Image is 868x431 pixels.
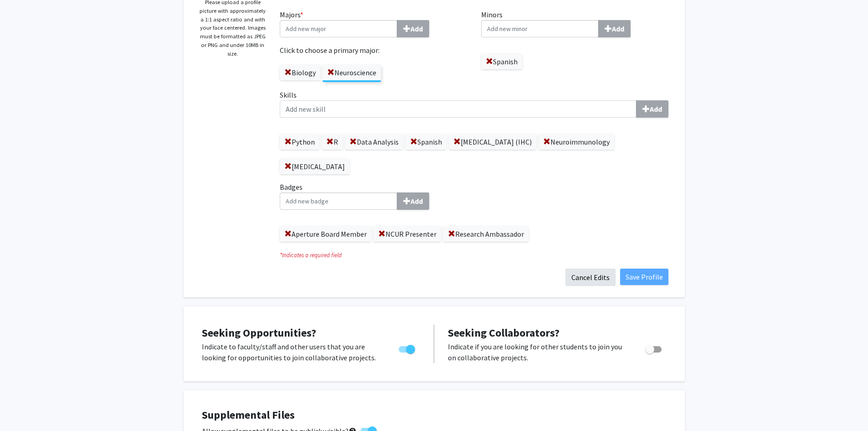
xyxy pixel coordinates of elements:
[202,326,316,340] span: Seeking Opportunities?
[642,341,667,355] div: Toggle
[481,54,522,69] label: Spanish
[202,409,667,422] h4: Supplemental Files
[620,269,668,285] button: Save Profile
[539,134,614,150] label: Neuroimmunology
[448,341,628,363] p: Indicate if you are looking for other students to join you on collaborative projects.
[280,192,397,210] input: BadgesAdd
[406,134,447,150] label: Spanish
[411,197,423,206] b: Add
[280,9,467,37] label: Majors
[280,251,668,260] i: Indicates a required field
[636,100,668,118] button: Skills
[481,20,599,37] input: MinorsAdd
[397,192,429,210] button: Badges
[7,390,39,424] iframe: Chat
[280,134,319,150] label: Python
[650,104,662,114] b: Add
[280,159,349,174] label: [MEDICAL_DATA]
[612,24,624,33] b: Add
[397,20,429,37] button: Majors*
[598,20,631,37] button: Minors
[202,341,381,363] p: Indicate to faculty/staff and other users that you are looking for opportunities to join collabor...
[565,269,616,286] button: Cancel Edits
[322,134,343,150] label: R
[448,326,560,340] span: Seeking Collaborators?
[280,45,467,56] label: Click to choose a primary major:
[449,134,536,150] label: [MEDICAL_DATA] (IHC)
[374,226,441,242] label: NCUR Presenter
[280,100,637,118] input: SkillsAdd
[481,9,669,37] label: Minors
[280,20,397,37] input: Majors*Add
[443,226,529,242] label: Research Ambassador
[345,134,403,150] label: Data Analysis
[395,341,420,355] div: Toggle
[323,65,381,80] label: Neuroscience
[280,65,320,80] label: Biology
[280,226,371,242] label: Aperture Board Member
[280,182,668,210] label: Badges
[411,24,423,33] b: Add
[280,89,668,118] label: Skills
